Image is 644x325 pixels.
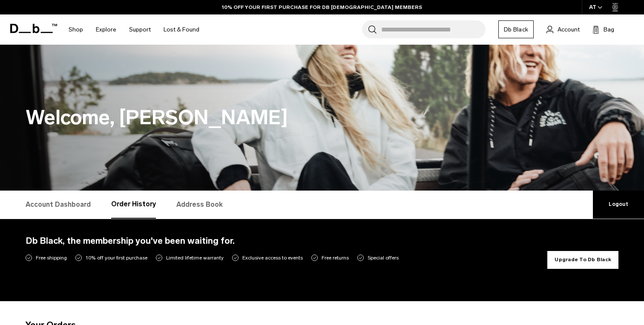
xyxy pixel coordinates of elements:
button: Bag [592,24,614,34]
nav: Main Navigation [62,14,206,45]
a: 10% OFF YOUR FIRST PURCHASE FOR DB [DEMOGRAPHIC_DATA] MEMBERS [222,3,422,11]
a: Support [129,14,151,45]
a: Order History [111,191,156,219]
a: Lost & Found [164,14,199,45]
h4: Db Black, the membership you've been waiting for. [26,234,547,248]
span: Special offers [368,254,399,262]
span: Bag [604,25,614,34]
span: Free shipping [36,254,67,262]
a: Logout [593,191,644,219]
a: Explore [96,14,116,45]
a: Shop [69,14,83,45]
h1: Welcome, [PERSON_NAME] [26,103,618,133]
span: Limited lifetime warranty [166,254,224,262]
span: Free returns [322,254,349,262]
span: Account [558,25,580,34]
span: Exclusive access to events [242,254,303,262]
button: Upgrade To Db Black [547,251,618,269]
span: 10% off your first purchase [86,254,147,262]
a: Address Book [176,191,223,219]
a: Account Dashboard [26,191,91,219]
a: Account [546,24,580,34]
a: Db Black [498,20,534,38]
